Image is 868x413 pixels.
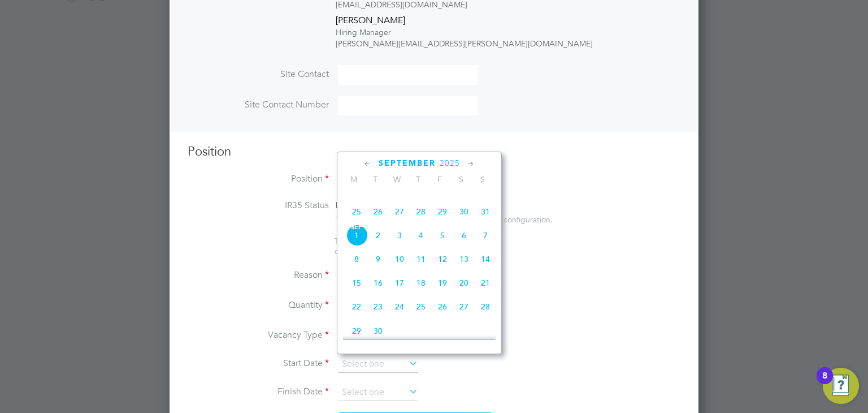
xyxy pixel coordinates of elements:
label: Reason [188,269,329,281]
label: Vacancy Type [188,329,329,341]
span: 18 [410,272,432,294]
span: W [386,174,407,184]
span: T [407,174,429,184]
label: Finish Date [188,386,329,398]
span: 30 [453,201,475,222]
span: 9 [367,248,389,270]
span: 3 [389,225,410,246]
button: Open Resource Center, 8 new notifications [823,368,859,404]
span: 19 [432,272,453,294]
span: F [429,174,450,184]
span: 30 [367,320,389,342]
span: 22 [346,296,367,317]
span: 21 [475,272,496,294]
span: S [472,174,493,184]
span: 25 [410,296,432,317]
span: [PERSON_NAME] [336,15,405,26]
span: 2 [367,225,389,246]
span: 13 [453,248,475,270]
div: This feature can be enabled under this client's configuration. [336,212,553,225]
span: 29 [346,320,367,342]
span: Sep [346,225,367,230]
input: Select one [338,356,418,373]
span: 10 [389,248,410,270]
span: 16 [367,272,389,294]
span: S [450,174,472,184]
span: 1 [346,225,367,246]
span: 2025 [440,158,460,168]
span: 7 [475,225,496,246]
span: 29 [432,201,453,222]
span: 27 [389,201,410,222]
span: 24 [389,296,410,317]
label: Start Date [188,358,329,369]
span: 26 [432,296,453,317]
label: Site Contact Number [188,99,329,111]
h3: Position [188,144,680,160]
span: 26 [367,201,389,222]
span: 17 [389,272,410,294]
span: 4 [410,225,432,246]
label: Site Contact [188,68,329,80]
span: 5 [432,225,453,246]
span: 6 [453,225,475,246]
span: 12 [432,248,453,270]
span: T [364,174,386,184]
span: 25 [346,201,367,222]
span: 27 [453,296,475,317]
label: Position [188,173,329,185]
label: Quantity [188,299,329,311]
div: [PERSON_NAME][EMAIL_ADDRESS][PERSON_NAME][DOMAIN_NAME] [336,38,593,49]
span: 8 [346,248,367,270]
span: 20 [453,272,475,294]
span: September [379,158,436,168]
span: Disabled for this client. [336,200,428,211]
span: 31 [475,201,496,222]
span: 28 [410,201,432,222]
input: Select one [338,384,418,401]
span: 14 [475,248,496,270]
span: 15 [346,272,367,294]
span: The status determination for this position can be updated after creating the vacancy [335,236,487,256]
span: 28 [475,296,496,317]
span: 11 [410,248,432,270]
span: M [343,174,364,184]
label: IR35 Status [188,200,329,212]
div: 8 [822,376,827,390]
div: Hiring Manager [336,27,593,38]
span: 23 [367,296,389,317]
